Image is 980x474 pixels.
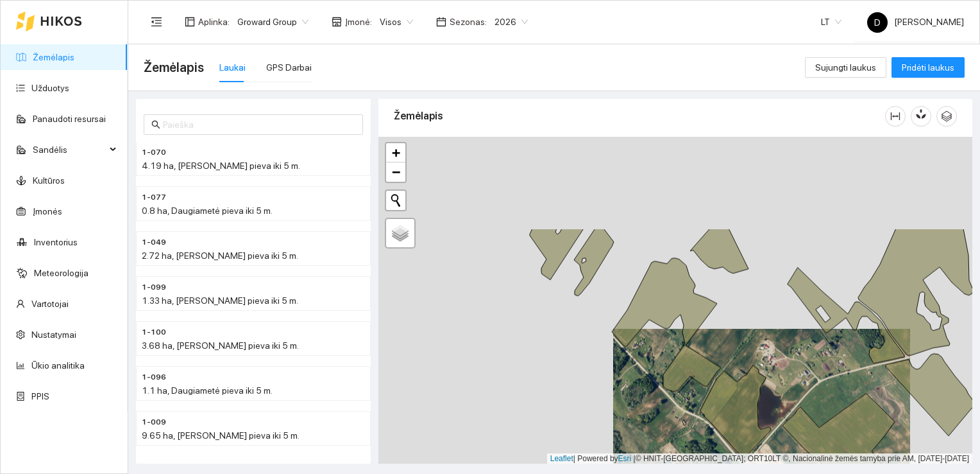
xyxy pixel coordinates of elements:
[634,454,636,463] span: |
[185,17,195,27] span: layout
[886,111,905,121] span: column-width
[34,237,78,247] a: Inventorius
[142,281,166,294] span: 1-099
[394,98,885,134] div: Žemėlapis
[151,16,162,28] span: menu-fold
[891,62,965,73] a: Pridėti laukus
[805,62,886,73] a: Sujungti laukus
[618,454,632,463] a: Esri
[31,329,76,340] a: Nustatymai
[237,12,308,31] span: Groward Group
[874,12,881,33] span: D
[142,236,166,249] span: 1-049
[34,268,89,278] a: Meteorologija
[142,146,166,159] span: 1-070
[867,17,964,27] span: [PERSON_NAME]
[151,120,160,129] span: search
[142,295,298,306] span: 1.33 ha, [PERSON_NAME] pieva iki 5 m.
[386,162,405,182] a: Zoom out
[142,326,166,338] span: 1-100
[144,9,169,35] button: menu-fold
[392,145,400,161] span: +
[891,57,965,78] button: Pridėti laukus
[144,57,204,78] span: Žemėlapis
[885,106,906,127] button: column-width
[142,430,300,441] span: 9.65 ha, [PERSON_NAME] pieva iki 5 m.
[33,52,74,62] a: Žemėlapis
[392,164,400,180] span: −
[142,161,300,171] span: 4.19 ha, [PERSON_NAME] pieva iki 5 m.
[142,385,273,396] span: 1.1 ha, Daugiametė pieva iki 5 m.
[33,175,65,186] a: Kultūros
[142,191,166,204] span: 1-077
[380,12,413,31] span: Visos
[386,219,414,247] a: Layers
[805,57,886,78] button: Sujungti laukus
[450,15,487,29] span: Sezonas :
[142,250,298,261] span: 2.72 ha, [PERSON_NAME] pieva iki 5 m.
[494,12,528,31] span: 2026
[142,371,166,383] span: 1-096
[31,391,49,401] a: PPIS
[163,118,355,132] input: Paieška
[345,15,372,29] span: Įmonė :
[266,60,312,75] div: GPS Darbai
[33,114,106,124] a: Panaudoti resursai
[33,137,106,162] span: Sandėlis
[902,60,954,75] span: Pridėti laukus
[386,191,405,210] button: Initiate a new search
[142,416,166,428] span: 1-009
[550,454,573,463] a: Leaflet
[31,83,69,93] a: Užduotys
[821,12,841,31] span: LT
[33,206,62,216] a: Įmonės
[219,60,246,75] div: Laukai
[31,360,85,371] a: Ūkio analitika
[198,15,230,29] span: Aplinka :
[436,17,446,27] span: calendar
[332,17,342,27] span: shop
[815,60,876,75] span: Sujungti laukus
[142,340,299,351] span: 3.68 ha, [PERSON_NAME] pieva iki 5 m.
[386,143,405,162] a: Zoom in
[547,453,972,464] div: | Powered by © HNIT-[GEOGRAPHIC_DATA]; ORT10LT ©, Nacionalinė žemės tarnyba prie AM, [DATE]-[DATE]
[31,299,69,309] a: Vartotojai
[142,206,273,216] span: 0.8 ha, Daugiametė pieva iki 5 m.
